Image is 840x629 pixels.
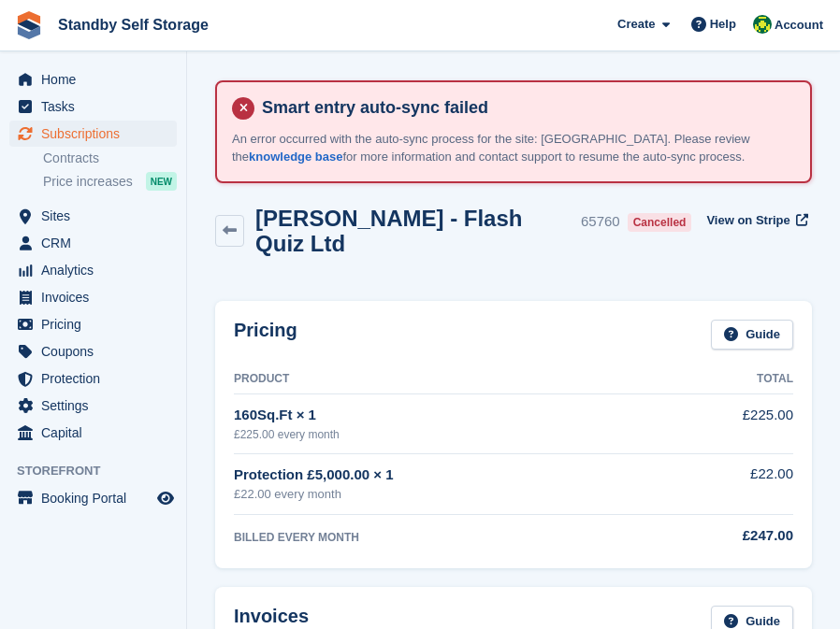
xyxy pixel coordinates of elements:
span: Home [41,66,153,93]
span: Pricing [41,311,153,337]
a: menu [9,393,177,419]
span: Tasks [41,93,153,120]
a: menu [9,284,177,310]
th: Total [659,365,793,394]
a: menu [9,230,177,256]
a: Guide [711,320,793,350]
a: menu [9,311,177,337]
a: Price increases NEW [43,171,177,192]
span: Capital [41,420,153,446]
a: menu [9,203,177,229]
div: £225.00 every month [234,426,659,443]
a: menu [9,485,177,511]
a: menu [9,257,177,283]
a: menu [9,66,177,93]
span: Help [710,15,736,34]
h2: Pricing [234,320,297,350]
h2: [PERSON_NAME] - Flash Quiz Ltd [255,206,573,256]
p: An error occurred with the auto-sync process for the site: [GEOGRAPHIC_DATA]. Please review the f... [232,130,795,166]
span: Subscriptions [41,121,153,147]
span: Analytics [41,257,153,283]
div: Cancelled [628,213,692,232]
span: Price increases [43,173,133,191]
a: menu [9,420,177,446]
span: Coupons [41,338,153,365]
span: Booking Portal [41,485,153,511]
span: View on Stripe [706,211,789,230]
div: £247.00 [659,525,793,547]
div: 160Sq.Ft × 1 [234,405,659,426]
a: menu [9,365,177,392]
div: Protection £5,000.00 × 1 [234,465,659,486]
a: Standby Self Storage [51,9,216,40]
div: 65760 [581,211,620,233]
img: stora-icon-8386f47178a22dfd0bd8f6a31ec36ba5ce8667c1dd55bd0f319d3a0aa187defe.svg [15,11,43,39]
a: Contracts [43,150,177,167]
a: knowledge base [249,150,342,164]
th: Product [234,365,659,394]
a: Preview store [154,487,177,509]
span: Settings [41,393,153,419]
div: £22.00 every month [234,485,659,504]
img: John Ford [753,15,772,34]
a: menu [9,93,177,120]
td: £22.00 [659,453,793,514]
a: menu [9,338,177,365]
span: Protection [41,365,153,392]
a: menu [9,121,177,147]
span: Storefront [17,462,186,480]
a: View on Stripe [699,206,812,236]
td: £225.00 [659,394,793,453]
span: Account [775,16,823,35]
h4: Smart entry auto-sync failed [254,97,795,119]
span: Invoices [41,284,153,310]
span: CRM [41,230,153,256]
span: Create [617,15,655,34]
div: NEW [146,172,177,191]
div: BILLED EVERY MONTH [234,529,659,546]
span: Sites [41,203,153,229]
